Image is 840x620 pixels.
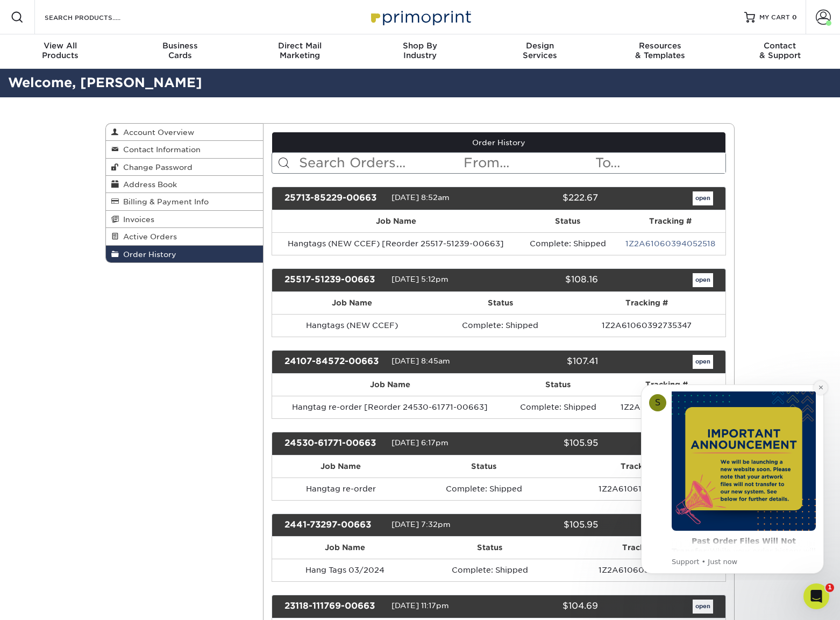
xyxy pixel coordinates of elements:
[410,478,559,500] td: Complete: Shipped
[594,153,725,173] input: To...
[480,41,600,51] span: Design
[432,314,568,337] td: Complete: Shipped
[490,355,606,369] div: $107.41
[298,153,463,173] input: Search Orders...
[600,34,720,69] a: Resources& Templates
[792,13,797,21] span: 0
[120,41,240,60] div: Cards
[693,355,713,369] a: open
[608,374,725,396] th: Tracking #
[391,193,450,202] span: [DATE] 8:52am
[480,34,600,69] a: DesignServices
[272,559,419,581] td: Hang Tags 03/2024
[825,583,834,592] span: 1
[693,600,713,614] a: open
[462,153,594,173] input: From...
[47,162,171,181] b: Past Order Files Will Not Transfer:
[508,396,608,418] td: Complete: Shipped
[47,182,191,192] p: Message from Support, sent Just now
[561,559,725,581] td: 1Z2A61060399856918
[720,41,840,51] span: Contact
[625,375,840,580] iframe: Intercom notifications message
[106,228,263,245] a: Active Orders
[391,602,449,610] span: [DATE] 11:17pm
[418,537,561,559] th: Status
[119,145,201,154] span: Contact Information
[693,273,713,287] a: open
[360,41,480,60] div: Industry
[119,215,154,224] span: Invoices
[272,210,521,232] th: Job Name
[803,583,829,609] iframe: Intercom live chat
[189,6,203,20] button: Dismiss notification
[276,518,391,532] div: 2441-73297-00663
[106,124,263,141] a: Account Overview
[272,455,410,478] th: Job Name
[119,232,177,241] span: Active Orders
[119,128,194,137] span: Account Overview
[568,314,725,337] td: 1Z2A61060392735347
[276,273,391,287] div: 25517-51239-00663
[240,41,360,60] div: Marketing
[490,600,606,614] div: $104.69
[106,246,263,262] a: Order History
[600,41,720,60] div: & Templates
[272,537,419,559] th: Job Name
[240,41,360,51] span: Direct Mail
[720,41,840,60] div: & Support
[106,211,263,228] a: Invoices
[106,176,263,193] a: Address Book
[508,374,608,396] th: Status
[490,518,606,532] div: $105.95
[44,11,148,24] input: SEARCH PRODUCTS.....
[480,41,600,60] div: Services
[119,163,193,172] span: Change Password
[272,232,521,255] td: Hangtags (NEW CCEF) [Reorder 25517-51239-00663]
[276,437,391,451] div: 24530-61771-00663
[272,314,432,337] td: Hangtags (NEW CCEF)
[391,275,449,283] span: [DATE] 5:12pm
[410,455,559,478] th: Status
[119,197,209,206] span: Billing & Payment Info
[391,520,451,529] span: [DATE] 7:32pm
[561,537,725,559] th: Tracking #
[759,13,790,22] span: MY CART
[490,273,606,287] div: $108.16
[47,161,191,225] div: While your order history will remain accessible, artwork files from past orders will not carry ov...
[720,34,840,69] a: Contact& Support
[360,41,480,51] span: Shop By
[520,232,615,255] td: Complete: Shipped
[391,357,450,365] span: [DATE] 8:45am
[490,191,606,205] div: $222.67
[120,34,240,69] a: BusinessCards
[558,455,725,478] th: Tracking #
[568,292,725,314] th: Tracking #
[625,239,715,248] a: 1Z2A61060394052518
[120,41,240,51] span: Business
[490,437,606,451] div: $105.95
[276,600,391,614] div: 23118-111769-00663
[600,41,720,51] span: Resources
[106,193,263,210] a: Billing & Payment Info
[366,5,474,28] img: Primoprint
[240,34,360,69] a: Direct MailMarketing
[272,374,508,396] th: Job Name
[608,396,725,418] td: 1Z2A61060398907687
[432,292,568,314] th: Status
[272,292,432,314] th: Job Name
[693,191,713,205] a: open
[520,210,615,232] th: Status
[615,210,725,232] th: Tracking #
[418,559,561,581] td: Complete: Shipped
[272,132,726,153] a: Order History
[119,250,176,259] span: Order History
[106,159,263,176] a: Change Password
[276,355,391,369] div: 24107-84572-00663
[360,34,480,69] a: Shop ByIndustry
[276,191,391,205] div: 25713-85229-00663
